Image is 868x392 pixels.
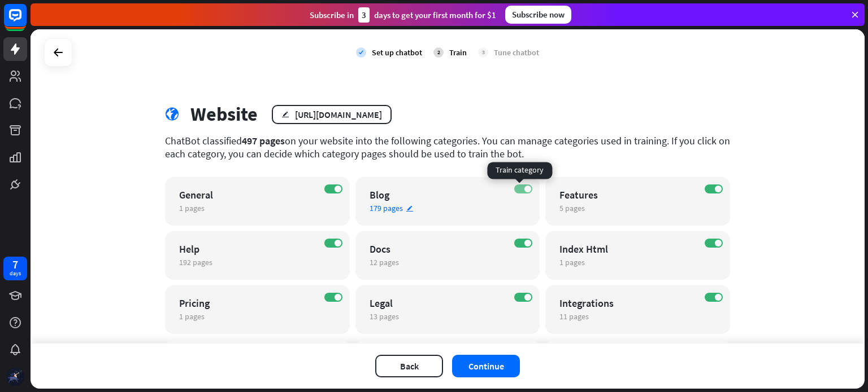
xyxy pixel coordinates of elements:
div: Pricing [179,297,316,310]
div: 7 [12,259,18,270]
span: 13 pages [370,311,399,321]
div: Subscribe now [505,6,571,24]
span: 5 pages [559,203,585,213]
i: check [356,47,366,58]
span: 497 pages [242,134,285,147]
div: [URL][DOMAIN_NAME] [295,109,382,120]
i: edit [406,205,414,212]
a: 7 days [3,257,27,280]
div: Tune chatbot [494,47,539,58]
i: globe [165,108,179,121]
span: 1 pages [559,257,585,267]
button: Continue [452,355,520,377]
div: Docs [370,243,506,256]
span: 12 pages [370,257,399,267]
div: Integrations [559,297,696,310]
div: days [10,270,21,278]
div: Help [179,243,316,256]
button: Back [375,355,443,377]
div: Features [559,188,696,201]
div: 3 [358,7,370,23]
div: ChatBot classified on your website into the following categories. You can manage categories used ... [165,134,730,160]
button: Open LiveChat chat widget [9,5,43,38]
span: 1 pages [179,203,205,213]
div: Legal [370,297,506,310]
div: Blog [370,188,506,201]
span: 1 pages [179,311,205,321]
span: 192 pages [179,257,212,267]
div: 2 [433,47,444,58]
div: Index Html [559,243,696,256]
i: edit [281,111,289,118]
div: Website [190,103,258,126]
span: 179 pages [370,203,403,213]
div: Subscribe in days to get your first month for $1 [310,7,496,23]
div: General [179,188,316,201]
span: 11 pages [559,311,589,321]
div: Set up chatbot [372,47,422,58]
div: Train [449,47,467,58]
div: 3 [478,47,488,58]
